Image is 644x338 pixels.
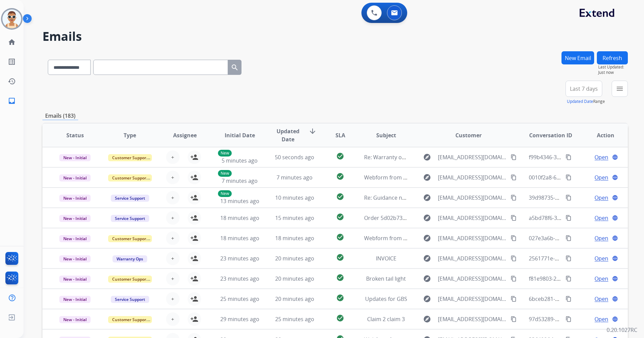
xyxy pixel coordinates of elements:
[511,235,517,241] mat-icon: content_copy
[309,127,317,135] mat-icon: arrow_downward
[171,173,174,181] span: +
[529,214,633,222] span: a5bd78f6-3d01-4375-b40d-90d405e01245
[367,315,405,323] span: Claim 2 claim 3
[42,112,78,120] p: Emails (183)
[190,214,198,222] mat-icon: person_add
[511,276,517,282] mat-icon: content_copy
[166,292,180,306] button: +
[594,153,608,161] span: Open
[566,215,572,221] mat-icon: content_copy
[273,127,303,143] span: Updated Date
[171,254,174,262] span: +
[108,316,152,323] span: Customer Support
[111,195,149,202] span: Service Support
[573,123,628,147] th: Action
[277,174,313,181] span: 7 minutes ago
[376,131,396,139] span: Subject
[124,131,136,139] span: Type
[423,315,431,323] mat-icon: explore
[166,231,180,245] button: +
[59,296,91,303] span: New - Initial
[566,255,572,261] mat-icon: content_copy
[438,214,507,222] span: [EMAIL_ADDRESS][DOMAIN_NAME]
[566,154,572,160] mat-icon: content_copy
[566,316,572,322] mat-icon: content_copy
[336,274,344,282] mat-icon: check_circle
[616,85,624,93] mat-icon: menu
[336,294,344,302] mat-icon: check_circle
[598,70,628,75] span: Just now
[59,174,91,181] span: New - Initial
[594,173,608,181] span: Open
[594,254,608,262] span: Open
[8,97,16,105] mat-icon: inbox
[42,30,628,43] h2: Emails
[220,275,259,282] span: 23 minutes ago
[594,295,608,303] span: Open
[438,254,507,262] span: [EMAIL_ADDRESS][DOMAIN_NAME]
[566,296,572,302] mat-icon: content_copy
[612,215,618,221] mat-icon: language
[438,275,507,283] span: [EMAIL_ADDRESS][DOMAIN_NAME]
[455,131,482,139] span: Customer
[336,233,344,241] mat-icon: check_circle
[220,197,259,205] span: 13 minutes ago
[612,316,618,322] mat-icon: language
[423,295,431,303] mat-icon: explore
[612,154,618,160] mat-icon: language
[612,235,618,241] mat-icon: language
[59,215,91,222] span: New - Initial
[566,276,572,282] mat-icon: content_copy
[220,234,259,242] span: 18 minutes ago
[166,171,180,184] button: +
[190,234,198,242] mat-icon: person_add
[529,174,630,181] span: 0010f2a8-63ae-49e5-90fa-7bd0e62f6b2a
[566,81,602,97] button: Last 7 days
[190,254,198,262] mat-icon: person_add
[438,315,507,323] span: [EMAIL_ADDRESS][DOMAIN_NAME]
[423,275,431,283] mat-icon: explore
[529,153,631,161] span: f99b4346-33e6-4200-8606-de0e4bc2f95a
[108,276,152,283] span: Customer Support
[561,51,594,64] button: New Email
[275,234,314,242] span: 18 minutes ago
[275,275,314,282] span: 20 minutes ago
[108,154,152,161] span: Customer Support
[275,153,314,161] span: 50 seconds ago
[275,315,314,323] span: 25 minutes ago
[59,316,91,323] span: New - Initial
[511,316,517,322] mat-icon: content_copy
[171,275,174,283] span: +
[364,174,517,181] span: Webform from [EMAIL_ADDRESS][DOMAIN_NAME] on [DATE]
[171,194,174,202] span: +
[597,51,628,64] button: Refresh
[364,194,544,201] span: Re: Guidance needed. Claim ID 1bf60ca5-0b1a-45f4-8059-792c115c334e
[598,64,628,70] span: Last Updated:
[364,153,506,161] span: Re: Warranty on battery life ??Order #402060 confirmed
[364,234,517,242] span: Webform from [EMAIL_ADDRESS][DOMAIN_NAME] on [DATE]
[612,296,618,302] mat-icon: language
[218,190,232,197] p: New
[511,195,517,201] mat-icon: content_copy
[190,275,198,283] mat-icon: person_add
[166,150,180,164] button: +
[423,153,431,161] mat-icon: explore
[612,276,618,282] mat-icon: language
[438,153,507,161] span: [EMAIL_ADDRESS][DOMAIN_NAME]
[66,131,84,139] span: Status
[171,234,174,242] span: +
[173,131,197,139] span: Assignee
[190,194,198,202] mat-icon: person_add
[612,255,618,261] mat-icon: language
[59,276,91,283] span: New - Initial
[225,131,255,139] span: Initial Date
[275,194,314,201] span: 10 minutes ago
[220,295,259,303] span: 25 minutes ago
[166,312,180,326] button: +
[166,191,180,204] button: +
[190,153,198,161] mat-icon: person_add
[438,295,507,303] span: [EMAIL_ADDRESS][DOMAIN_NAME]
[567,98,605,104] span: Range
[275,295,314,303] span: 20 minutes ago
[2,9,21,28] img: avatar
